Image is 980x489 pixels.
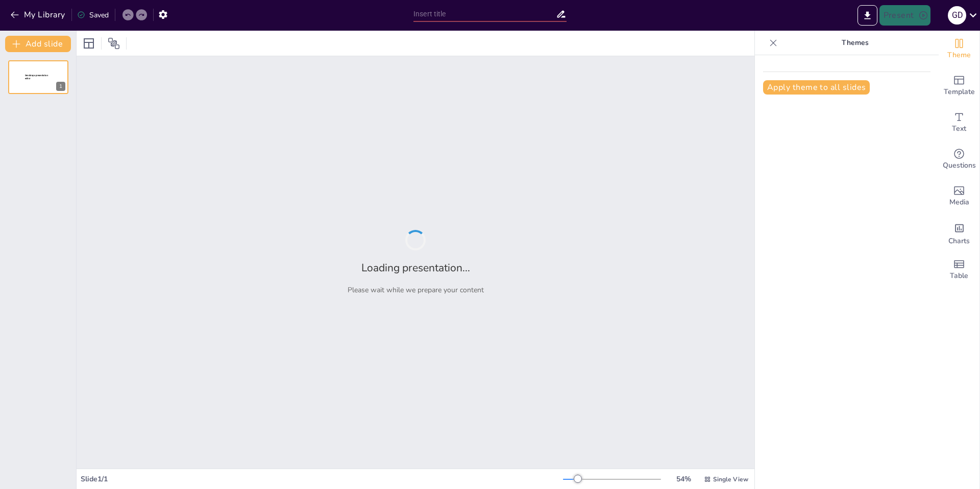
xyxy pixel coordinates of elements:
button: Apply theme to all slides [763,80,870,95]
div: 1 [8,60,68,94]
span: Table [950,270,968,282]
div: Add text boxes [939,104,979,141]
span: Charts [948,236,970,247]
div: 1 [56,82,65,91]
span: Position [108,37,120,50]
span: Template [944,86,975,98]
div: Saved [77,10,109,20]
button: Present [879,5,930,26]
div: Slide 1 / 1 [81,474,563,484]
div: Layout [81,35,97,52]
div: Add a table [939,251,979,288]
div: Add charts and graphs [939,215,979,251]
span: Single View [713,475,748,483]
button: My Library [8,7,69,23]
button: G D [948,5,966,26]
div: Get real-time input from your audience [939,141,979,178]
span: Text [952,123,966,134]
div: Add images, graphics, shapes or video [939,178,979,215]
h2: Loading presentation... [361,261,470,275]
div: G D [948,6,966,25]
span: Theme [947,50,971,61]
div: Add ready made slides [939,67,979,104]
button: Add slide [5,36,71,52]
div: 54 % [671,474,696,484]
span: Sendsteps presentation editor [25,74,48,80]
input: Insert title [413,7,556,21]
p: Themes [781,31,928,55]
p: Please wait while we prepare your content [348,285,484,295]
button: Export to PowerPoint [857,5,877,26]
span: Media [949,197,969,208]
div: Change the overall theme [939,31,979,67]
span: Questions [943,160,976,171]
